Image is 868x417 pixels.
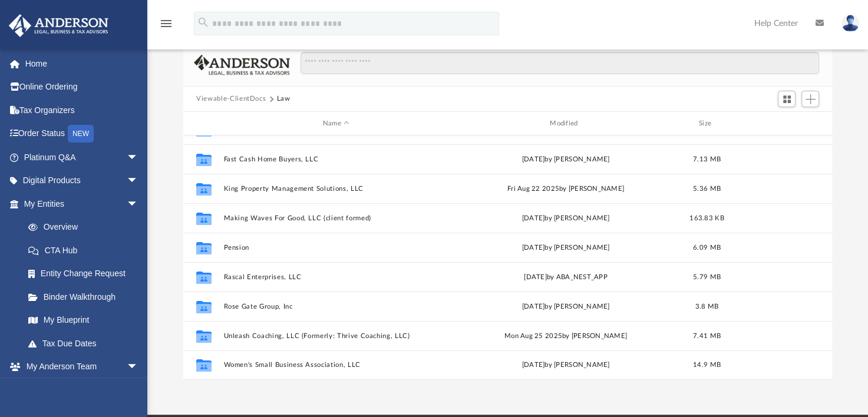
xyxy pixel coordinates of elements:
span: arrow_drop_down [127,169,150,193]
div: [DATE] by [PERSON_NAME] [454,154,678,165]
a: Entity Change Request [16,262,156,286]
span: 5.79 MB [693,274,721,280]
a: Overview [16,216,156,239]
div: [DATE] by [PERSON_NAME] [454,302,678,312]
a: My Blueprint [16,309,150,332]
span: 163.83 KB [689,215,724,221]
button: Viewable-ClientDocs [196,94,266,104]
span: arrow_drop_down [127,145,150,170]
a: Tax Due Dates [16,332,156,355]
button: Rose Gate Group, Inc [224,303,448,310]
span: 7.41 MB [693,333,721,339]
i: menu [159,16,173,31]
img: User Pic [841,15,859,32]
div: Modified [453,118,678,129]
div: Name [223,118,448,129]
span: 5.36 MB [693,186,721,192]
img: Anderson Advisors Platinum Portal [5,14,112,37]
button: Switch to Grid View [778,91,796,107]
i: search [197,16,210,29]
div: Mon Aug 25 2025 by [PERSON_NAME] [454,331,678,342]
div: id [189,118,218,129]
a: Platinum Q&Aarrow_drop_down [8,145,156,169]
input: Search files and folders [301,52,819,74]
span: 14.9 MB [693,362,721,369]
div: NEW [68,125,94,143]
button: Pension [224,244,448,251]
span: arrow_drop_down [127,355,150,379]
a: Online Ordering [8,75,156,99]
button: Making Waves For Good, LLC (client formed) [224,214,448,222]
div: [DATE] by [PERSON_NAME] [454,360,678,371]
a: Digital Productsarrow_drop_down [8,169,156,193]
a: My Anderson Teamarrow_drop_down [8,355,150,379]
a: Tax Organizers [8,98,156,122]
a: CTA Hub [16,239,156,262]
div: [DATE] by [PERSON_NAME] [454,243,678,253]
a: My Entitiesarrow_drop_down [8,192,156,216]
button: Women's Small Business Association, LLC [224,362,448,369]
span: 3.8 MB [695,303,719,310]
span: 7.13 MB [693,156,721,163]
span: arrow_drop_down [127,192,150,216]
div: Size [684,118,731,129]
button: Fast Cash Home Buyers, LLC [224,155,448,163]
span: 6.09 MB [693,244,721,251]
div: [DATE] by ABA_NEST_APP [454,272,678,283]
div: [DATE] by [PERSON_NAME] [454,213,678,224]
button: Rascal Enterprises, LLC [224,273,448,281]
div: Fri Aug 22 2025 by [PERSON_NAME] [454,184,678,194]
button: Add [801,91,819,107]
a: Order StatusNEW [8,122,156,146]
a: Home [8,52,156,75]
div: id [735,118,818,129]
button: Unleash Coaching, LLC (Formerly: Thrive Coaching, LLC) [224,332,448,340]
a: Binder Walkthrough [16,285,156,309]
a: menu [159,22,173,31]
div: grid [183,135,832,379]
button: King Property Management Solutions, LLC [224,185,448,193]
button: Law [277,94,291,104]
